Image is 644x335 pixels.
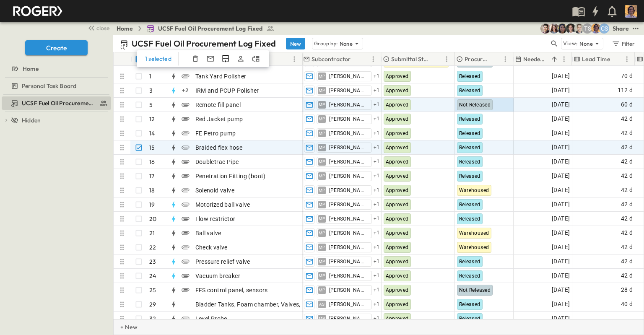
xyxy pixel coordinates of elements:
[621,157,633,166] span: 42 d
[329,216,368,222] span: [PERSON_NAME]
[582,23,592,34] div: Tom Scally Jr (tscallyjr@herrero.com)
[386,102,409,108] span: Approved
[552,299,570,309] span: [DATE]
[236,54,246,64] button: Assign Owner
[459,301,480,307] span: Released
[459,116,480,122] span: Released
[195,101,241,109] span: Remote fill panel
[374,229,380,237] span: + 1
[613,24,629,33] div: Share
[149,314,156,323] p: 32
[195,215,236,223] span: Flow restrictor
[195,243,228,252] span: Check valve
[149,186,155,195] p: 18
[329,116,368,122] span: [PERSON_NAME]
[386,301,409,307] span: Approved
[329,87,368,94] span: [PERSON_NAME]
[374,129,380,138] span: + 1
[319,318,325,319] span: MP
[552,271,570,280] span: [DATE]
[459,88,480,93] span: Released
[621,171,633,181] span: 42 d
[574,23,584,34] img: David Dachauer (ddachauer@herrero.com)
[374,172,380,180] span: + 1
[195,72,247,81] span: Tank Yard Polisher
[25,40,88,55] button: Create
[312,55,351,63] p: Subcontractor
[459,216,480,222] span: Released
[618,86,633,95] span: 112 d
[195,272,241,280] span: Vacuum breaker
[329,273,368,279] span: [PERSON_NAME]
[621,71,633,81] span: 70 d
[599,23,609,34] div: Claire Smythe (csmythe@herrero.com)
[621,257,633,266] span: 42 d
[631,23,641,34] button: test
[329,301,368,308] span: [PERSON_NAME]
[621,128,633,138] span: 42 d
[459,287,491,293] span: Not Released
[195,186,235,195] span: Solenoid valve
[2,96,111,110] div: UCSF Fuel Oil Procurement Log Fixedtest
[386,116,409,122] span: Approved
[149,300,156,309] p: 29
[2,97,109,109] a: UCSF Fuel Oil Procurement Log Fixed
[612,55,621,64] button: Sort
[117,24,280,33] nav: breadcrumbs
[386,244,409,250] span: Approved
[374,300,380,309] span: + 1
[22,82,76,90] span: Personal Task Board
[374,86,380,95] span: + 1
[459,244,489,250] span: Warehoused
[149,200,155,209] p: 19
[386,173,409,179] span: Approved
[329,187,368,194] span: [PERSON_NAME]
[621,143,633,152] span: 42 d
[550,55,559,64] button: Sort
[386,273,409,279] span: Approved
[459,316,480,322] span: Released
[22,116,41,125] span: Hidden
[329,73,368,80] span: [PERSON_NAME]
[120,323,125,331] p: + New
[552,200,570,209] span: [DATE]
[549,23,559,34] img: Karen Gemmill (kgemmill@herrero.com)
[491,55,500,64] button: Sort
[149,101,153,109] p: 5
[289,54,299,64] button: Menu
[386,145,409,151] span: Approved
[149,158,155,166] p: 16
[149,257,156,266] p: 23
[149,143,155,152] p: 15
[386,73,409,79] span: Approved
[465,55,489,63] p: Procurement Status
[621,228,633,238] span: 42 d
[386,216,409,222] span: Approved
[552,128,570,138] span: [DATE]
[552,86,570,95] span: [DATE]
[319,133,325,133] span: MP
[195,129,236,138] span: FE Petro pump
[386,88,409,93] span: Approved
[84,22,111,34] button: close
[386,287,409,293] span: Approved
[329,173,368,179] span: [PERSON_NAME]
[374,215,380,223] span: + 1
[386,130,409,136] span: Approved
[329,158,368,165] span: [PERSON_NAME]
[432,55,441,64] button: Sort
[386,187,409,193] span: Approved
[559,54,569,64] button: Menu
[2,79,111,93] div: Personal Task Boardtest
[195,257,250,266] span: Pressure relief valve
[374,257,380,266] span: + 1
[386,202,409,208] span: Approved
[552,114,570,124] span: [DATE]
[195,158,239,166] span: Doubletrac Pipe
[22,99,96,107] span: UCSF Fuel Oil Procurement Log Fixed
[621,242,633,252] span: 42 d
